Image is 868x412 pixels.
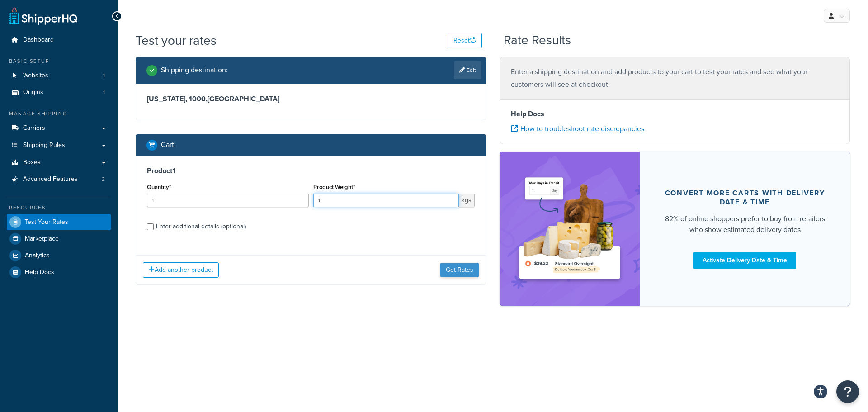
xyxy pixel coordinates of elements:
[459,194,475,207] span: kgs
[23,36,54,44] span: Dashboard
[7,32,111,48] a: Dashboard
[25,252,50,260] span: Analytics
[454,61,481,79] a: Edit
[7,120,111,137] a: Carriers
[7,204,111,212] div: Resources
[7,67,111,84] a: Websites1
[7,171,111,188] li: Advanced Features
[161,141,176,149] h2: Cart :
[504,33,571,47] h2: Rate Results
[7,231,111,247] a: Marketplace
[102,175,105,183] span: 2
[448,33,482,48] button: Reset
[143,262,219,278] button: Add another product
[7,137,111,154] a: Shipping Rules
[25,218,68,226] span: Test Your Rates
[147,194,309,207] input: 0.0
[23,89,43,96] span: Origins
[7,154,111,171] a: Boxes
[511,109,839,119] h4: Help Docs
[7,171,111,188] a: Advanced Features2
[103,89,105,96] span: 1
[103,72,105,80] span: 1
[23,159,41,166] span: Boxes
[7,84,111,101] a: Origins1
[511,66,839,91] p: Enter a shipping destination and add products to your cart to test your rates and see what your c...
[7,110,111,118] div: Manage Shipping
[147,223,154,230] input: Enter additional details (optional)
[661,213,828,235] div: 82% of online shoppers prefer to buy from retailers who show estimated delivery dates
[25,269,54,276] span: Help Docs
[313,184,355,190] label: Product Weight*
[23,142,65,149] span: Shipping Rules
[147,184,171,190] label: Quantity*
[693,252,796,269] a: Activate Delivery Date & Time
[23,175,78,183] span: Advanced Features
[156,220,246,233] div: Enter additional details (optional)
[161,66,228,74] h2: Shipping destination :
[25,235,59,243] span: Marketplace
[7,84,111,101] li: Origins
[661,189,828,207] div: Convert more carts with delivery date & time
[7,247,111,264] a: Analytics
[23,124,45,132] span: Carriers
[7,67,111,84] li: Websites
[23,72,48,80] span: Websites
[7,214,111,230] a: Test Your Rates
[7,57,111,65] div: Basic Setup
[440,263,479,277] button: Get Rates
[7,264,111,280] a: Help Docs
[511,123,644,134] a: How to troubleshoot rate discrepancies
[147,95,475,104] h3: [US_STATE], 1000 , [GEOGRAPHIC_DATA]
[513,165,626,292] img: feature-image-ddt-36eae7f7280da8017bfb280eaccd9c446f90b1fe08728e4019434db127062ab4.png
[147,166,475,175] h3: Product 1
[136,32,217,49] h1: Test your rates
[836,380,859,403] button: Open Resource Center
[313,194,459,207] input: 0.00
